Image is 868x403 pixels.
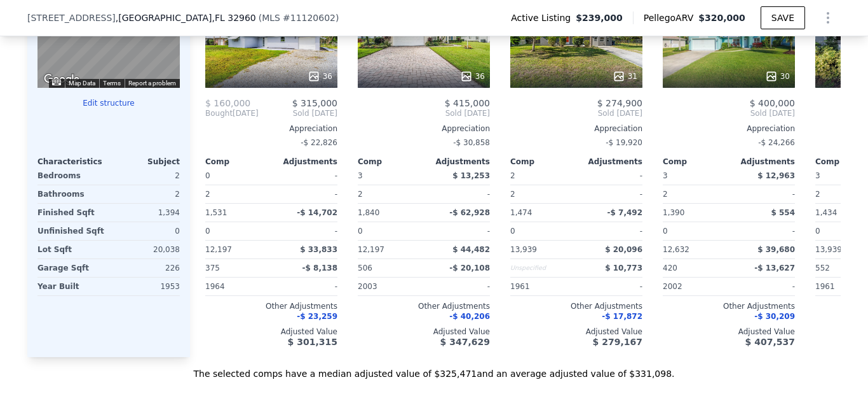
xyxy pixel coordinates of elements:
[205,301,337,311] div: Other Adjustments
[579,222,642,240] div: -
[358,264,372,272] span: 506
[750,98,795,108] span: $ 400,000
[358,185,421,203] div: 2
[815,245,842,254] span: 13,939
[510,108,642,118] span: Sold [DATE]
[449,264,490,272] span: -$ 20,108
[205,327,337,337] div: Adjusted Value
[274,167,337,185] div: -
[27,11,116,24] span: [STREET_ADDRESS]
[771,208,795,217] span: $ 554
[510,171,515,180] span: 2
[205,185,269,203] div: 2
[205,278,269,295] div: 1964
[288,337,337,347] span: $ 301,315
[27,357,841,380] div: The selected comps have a median adjusted value of $325,471 and an average adjusted value of $331...
[731,222,795,240] div: -
[301,138,337,147] span: -$ 22,826
[510,301,642,311] div: Other Adjustments
[663,185,726,203] div: 2
[274,222,337,240] div: -
[358,227,363,236] span: 0
[426,222,490,240] div: -
[663,278,726,295] div: 2002
[815,264,830,272] span: 552
[510,278,574,295] div: 1961
[205,108,259,118] div: [DATE]
[426,278,490,295] div: -
[757,245,795,254] span: $ 39,680
[259,108,337,118] span: Sold [DATE]
[663,171,668,180] span: 3
[111,259,180,277] div: 226
[37,241,106,258] div: Lot Sqft
[300,245,337,254] span: $ 33,833
[69,79,95,88] button: Map Data
[205,208,227,217] span: 1,531
[297,208,337,217] span: -$ 14,702
[510,227,515,236] span: 0
[452,171,490,180] span: $ 13,253
[452,245,490,254] span: $ 44,482
[579,278,642,295] div: -
[37,167,106,185] div: Bedrooms
[510,124,642,134] div: Appreciation
[426,185,490,203] div: -
[37,185,106,203] div: Bathrooms
[815,208,837,217] span: 1,434
[453,138,490,147] span: -$ 30,858
[815,227,820,236] span: 0
[460,70,485,83] div: 36
[449,208,490,217] span: -$ 62,928
[606,138,642,147] span: -$ 19,920
[445,98,490,108] span: $ 415,000
[613,70,637,83] div: 31
[510,208,532,217] span: 1,474
[52,80,61,85] button: Keyboard shortcuts
[729,157,795,167] div: Adjustments
[607,208,642,217] span: -$ 7,492
[758,138,795,147] span: -$ 24,266
[663,208,684,217] span: 1,390
[579,185,642,203] div: -
[111,222,180,240] div: 0
[358,327,490,337] div: Adjusted Value
[297,312,337,321] span: -$ 23,259
[576,11,623,24] span: $239,000
[663,264,677,272] span: 420
[576,157,642,167] div: Adjustments
[358,124,490,134] div: Appreciation
[37,98,180,108] button: Edit structure
[731,185,795,203] div: -
[111,241,180,258] div: 20,038
[37,278,106,295] div: Year Built
[579,167,642,185] div: -
[41,71,83,88] img: Google
[424,157,490,167] div: Adjustments
[205,157,271,167] div: Comp
[274,185,337,203] div: -
[41,71,83,88] a: Open this area in Google Maps (opens a new window)
[663,245,689,254] span: 12,632
[111,167,180,185] div: 2
[745,337,795,347] span: $ 407,537
[37,204,106,222] div: Finished Sqft
[205,171,210,180] span: 0
[109,157,180,167] div: Subject
[205,98,250,108] span: $ 160,000
[510,327,642,337] div: Adjusted Value
[37,157,109,167] div: Characteristics
[815,171,820,180] span: 3
[754,264,795,272] span: -$ 13,627
[259,11,339,24] div: ( )
[510,185,574,203] div: 2
[754,312,795,321] span: -$ 30,209
[644,11,699,24] span: Pellego ARV
[274,278,337,295] div: -
[663,124,795,134] div: Appreciation
[116,11,256,24] span: , [GEOGRAPHIC_DATA]
[510,245,537,254] span: 13,939
[111,185,180,203] div: 2
[449,312,490,321] span: -$ 40,206
[205,124,337,134] div: Appreciation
